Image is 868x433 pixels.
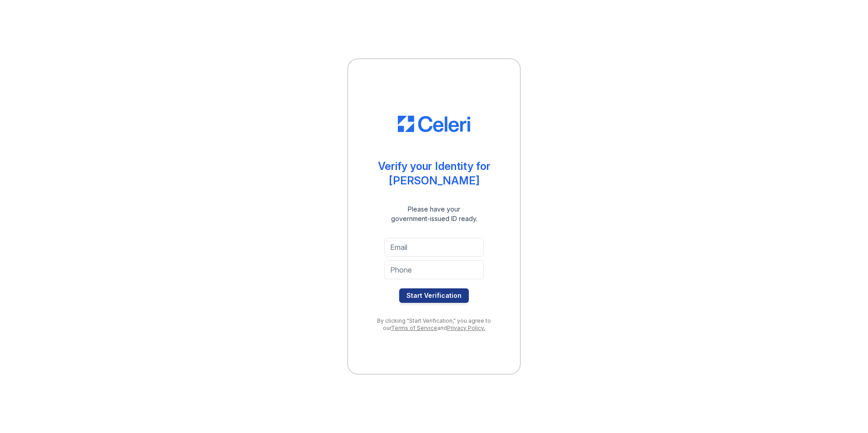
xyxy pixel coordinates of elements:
input: Email [384,238,484,257]
div: Verify your Identity for [PERSON_NAME] [378,159,491,188]
img: CE_Logo_Blue-a8612792a0a2168367f1c8372b55b34899dd931a85d93a1a3d3e32e68fde9ad4.png [398,116,470,132]
div: By clicking "Start Verification," you agree to our and [366,317,502,332]
a: Privacy Policy. [447,325,485,331]
a: Terms of Service [391,325,437,331]
input: Phone [384,260,484,279]
button: Start Verification [399,288,469,303]
div: Please have your government-issued ID ready. [375,204,494,223]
